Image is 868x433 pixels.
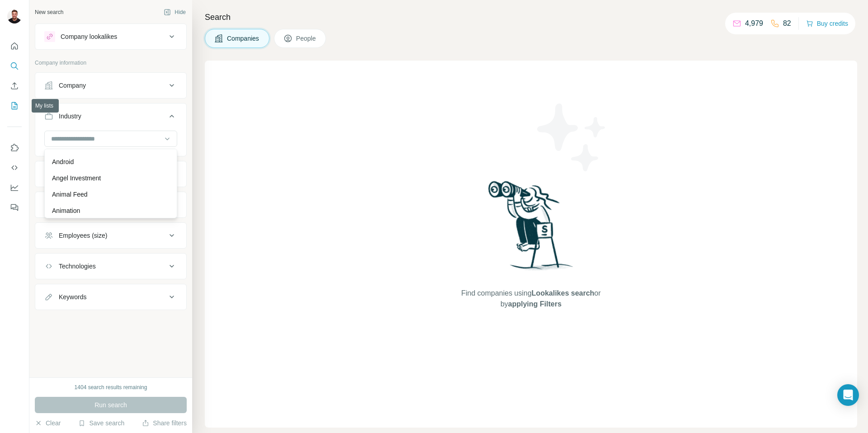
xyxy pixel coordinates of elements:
[458,288,603,310] span: Find companies using or by
[227,34,260,43] span: Companies
[783,18,791,29] p: 82
[35,26,186,47] button: Company lookalikes
[35,163,186,185] button: HQ location
[142,419,187,428] button: Share filters
[61,32,117,41] div: Company lookalikes
[52,174,101,183] p: Angel Investment
[157,5,192,19] button: Hide
[59,81,86,90] div: Company
[35,286,186,308] button: Keywords
[7,78,22,94] button: Enrich CSV
[52,206,80,215] p: Animation
[7,199,22,216] button: Feedback
[7,160,22,176] button: Use Surfe API
[35,8,63,16] div: New search
[532,289,594,297] span: Lookalikes search
[7,38,22,54] button: Quick start
[205,11,857,24] h4: Search
[78,419,124,428] button: Save search
[7,58,22,74] button: Search
[59,231,107,240] div: Employees (size)
[7,98,22,114] button: My lists
[59,112,81,121] div: Industry
[806,17,848,30] button: Buy credits
[745,18,763,29] p: 4,979
[75,383,147,391] div: 1404 search results remaining
[35,225,186,246] button: Employees (size)
[837,384,859,406] div: Open Intercom Messenger
[35,255,186,277] button: Technologies
[35,194,186,216] button: Annual revenue ($)
[7,9,22,24] img: Avatar
[531,97,613,178] img: Surfe Illustration - Stars
[52,157,74,166] p: Android
[35,419,61,428] button: Clear
[59,292,86,301] div: Keywords
[52,190,88,199] p: Animal Feed
[296,34,317,43] span: People
[484,179,578,279] img: Surfe Illustration - Woman searching with binoculars
[35,105,186,131] button: Industry
[7,179,22,196] button: Dashboard
[59,262,96,271] div: Technologies
[7,140,22,156] button: Use Surfe on LinkedIn
[35,59,187,67] p: Company information
[508,300,561,308] span: applying Filters
[35,75,186,96] button: Company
